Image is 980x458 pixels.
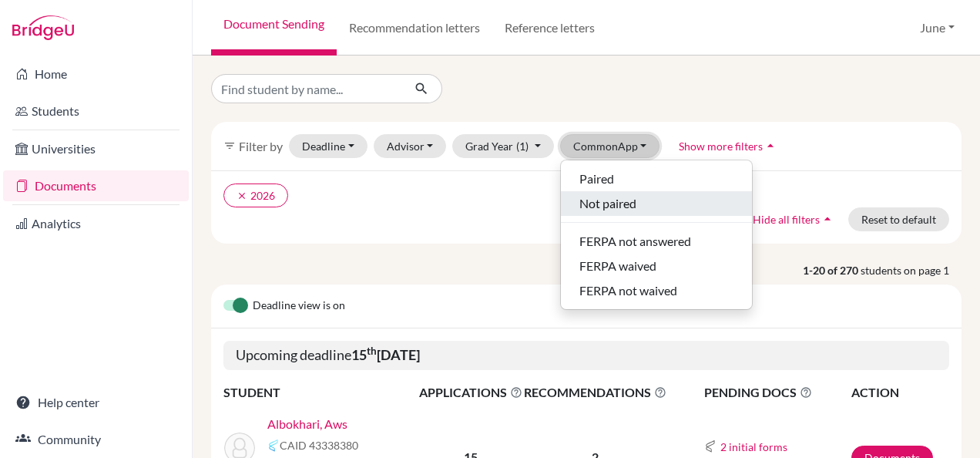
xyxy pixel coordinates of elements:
[239,139,283,153] span: Filter by
[516,140,529,153] span: (1)
[419,383,522,402] span: APPLICATIONS
[3,424,189,455] a: Community
[579,170,614,188] span: Paired
[720,438,788,456] button: 2 initial forms
[351,346,420,363] b: 15 [DATE]
[740,207,848,231] button: Hide all filtersarrow_drop_up
[367,345,377,357] sup: th
[561,191,752,216] button: Not paired
[561,278,752,303] button: FERPA not waived
[211,74,402,103] input: Find student by name...
[289,134,367,158] button: Deadline
[524,383,666,402] span: RECOMMENDATIONS
[666,134,791,158] button: Show more filtersarrow_drop_up
[237,190,247,201] i: clear
[753,213,820,226] span: Hide all filters
[280,437,358,453] span: CAID 43338380
[579,232,691,251] span: FERPA not answered
[374,134,447,158] button: Advisor
[561,254,752,278] button: FERPA waived
[253,297,345,315] span: Deadline view is on
[267,439,280,452] img: Common App logo
[704,383,850,402] span: PENDING DOCS
[223,140,236,152] i: filter_list
[267,415,347,433] a: Albokhari, Aws
[3,387,189,418] a: Help center
[560,160,753,310] div: CommonApp
[913,13,962,42] button: June
[704,440,717,453] img: Common App logo
[763,138,778,153] i: arrow_drop_up
[3,96,189,126] a: Students
[561,167,752,191] button: Paired
[12,15,74,40] img: Bridge-U
[679,140,763,153] span: Show more filters
[3,59,189,89] a: Home
[3,133,189,164] a: Universities
[861,262,962,278] span: students on page 1
[803,262,861,278] strong: 1-20 of 270
[3,208,189,239] a: Analytics
[223,341,949,370] h5: Upcoming deadline
[223,382,418,402] th: STUDENT
[820,211,835,227] i: arrow_drop_up
[3,170,189,201] a: Documents
[579,281,677,300] span: FERPA not waived
[560,134,660,158] button: CommonApp
[848,207,949,231] button: Reset to default
[223,184,288,207] button: clear2026
[851,382,949,402] th: ACTION
[452,134,554,158] button: Grad Year(1)
[579,194,636,213] span: Not paired
[561,229,752,254] button: FERPA not answered
[579,257,656,275] span: FERPA waived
